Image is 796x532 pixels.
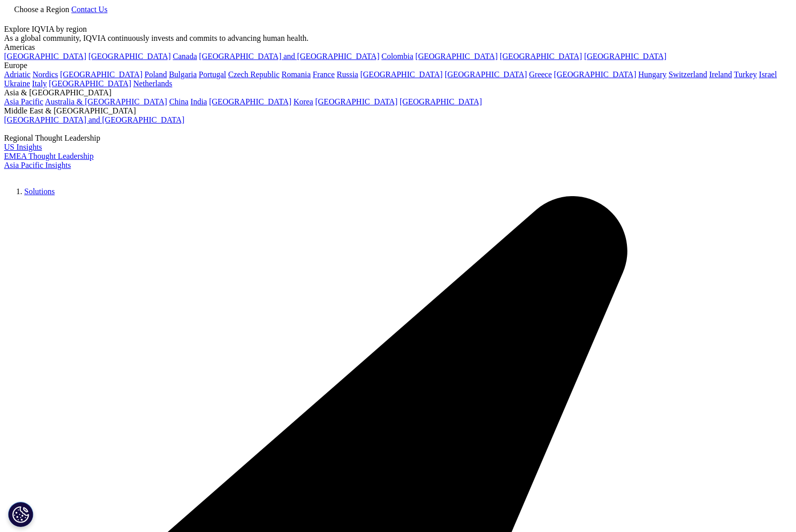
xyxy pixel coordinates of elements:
[584,52,666,61] a: [GEOGRAPHIC_DATA]
[337,70,358,79] a: Russia
[144,70,167,79] a: Poland
[4,152,93,160] a: EMEA Thought Leadership
[71,5,108,14] a: Contact Us
[400,97,482,106] a: [GEOGRAPHIC_DATA]
[4,79,30,88] a: Ukraine
[88,52,171,61] a: [GEOGRAPHIC_DATA]
[4,34,792,43] div: As a global community, IQVIA continuously invests and commits to advancing human health.
[4,88,792,97] div: Asia & [GEOGRAPHIC_DATA]
[313,70,335,79] a: France
[315,97,397,106] a: [GEOGRAPHIC_DATA]
[199,70,226,79] a: Portugal
[169,97,188,106] a: China
[638,70,666,79] a: Hungary
[173,52,197,61] a: Canada
[415,52,498,61] a: [GEOGRAPHIC_DATA]
[4,161,71,169] a: Asia Pacific Insights
[668,70,707,79] a: Switzerland
[32,79,47,88] a: Italy
[382,52,413,61] a: Colombia
[8,502,33,527] button: Cookies Settings
[293,97,313,106] a: Korea
[734,70,757,79] a: Turkey
[32,70,58,79] a: Nordics
[14,5,69,14] span: Choose a Region
[4,25,792,34] div: Explore IQVIA by region
[4,61,792,70] div: Europe
[4,134,792,143] div: Regional Thought Leadership
[4,97,43,106] a: Asia Pacific
[709,70,732,79] a: Ireland
[60,70,142,79] a: [GEOGRAPHIC_DATA]
[360,70,443,79] a: [GEOGRAPHIC_DATA]
[4,115,184,124] a: [GEOGRAPHIC_DATA] and [GEOGRAPHIC_DATA]
[4,52,86,61] a: [GEOGRAPHIC_DATA]
[169,70,197,79] a: Bulgaria
[209,97,291,106] a: [GEOGRAPHIC_DATA]
[45,97,167,106] a: Australia & [GEOGRAPHIC_DATA]
[228,70,280,79] a: Czech Republic
[199,52,379,61] a: [GEOGRAPHIC_DATA] and [GEOGRAPHIC_DATA]
[4,70,30,79] a: Adriatic
[445,70,527,79] a: [GEOGRAPHIC_DATA]
[24,187,55,196] a: Solutions
[554,70,636,79] a: [GEOGRAPHIC_DATA]
[500,52,582,61] a: [GEOGRAPHIC_DATA]
[4,43,792,52] div: Americas
[4,143,42,151] a: US Insights
[190,97,207,106] a: India
[4,106,792,115] div: Middle East & [GEOGRAPHIC_DATA]
[282,70,311,79] a: Romania
[759,70,777,79] a: Israel
[529,70,552,79] a: Greece
[49,79,131,88] a: [GEOGRAPHIC_DATA]
[133,79,172,88] a: Netherlands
